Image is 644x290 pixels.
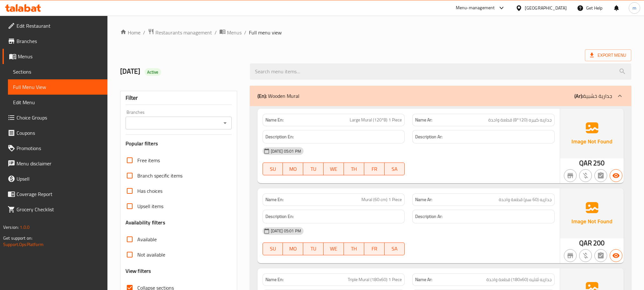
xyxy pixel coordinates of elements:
[346,164,362,174] span: TH
[3,186,107,202] a: Coverage Report
[306,244,321,253] span: TU
[126,91,232,105] div: Filter
[244,29,246,36] li: /
[17,129,102,137] span: Coupons
[263,163,283,175] button: SU
[574,91,583,101] b: (Ar):
[346,244,362,253] span: TH
[17,114,102,121] span: Choice Groups
[3,240,44,249] a: Support.OpsPlatform
[594,249,607,262] button: Not has choices
[579,249,592,262] button: Purchased item
[143,29,145,36] li: /
[13,68,102,76] span: Sections
[285,164,301,174] span: MO
[3,171,107,186] a: Upsell
[564,249,577,262] button: Not branch specific item
[3,234,32,242] span: Get support on:
[367,164,382,174] span: FR
[265,164,281,174] span: SU
[3,202,107,217] a: Grocery Checklist
[3,49,107,64] a: Menus
[120,29,140,36] a: Home
[364,243,385,255] button: FR
[13,83,102,91] span: Full Menu View
[350,117,402,123] span: Large Mural (120*8) 1 Piece
[306,164,321,174] span: TU
[385,243,405,255] button: SA
[155,29,212,36] span: Restaurants management
[137,187,162,195] span: Has choices
[361,196,402,203] span: Mural (60 cm) 1 Piece
[8,95,107,110] a: Edit Menu
[8,64,107,79] a: Sections
[265,117,284,123] strong: Name En:
[525,4,567,11] div: [GEOGRAPHIC_DATA]
[3,156,107,171] a: Menu disclaimer
[120,67,242,76] h2: [DATE]
[250,63,631,80] input: search
[257,92,299,100] p: Wooden Mural
[126,140,232,147] h3: Popular filters
[137,156,160,164] span: Free items
[17,37,102,45] span: Branches
[17,206,102,213] span: Grocery Checklist
[579,237,592,249] span: QAR
[579,169,592,182] button: Purchased item
[415,133,442,141] strong: Description Ar:
[17,22,102,30] span: Edit Restaurant
[3,223,19,231] span: Version:
[3,18,107,33] a: Edit Restaurant
[18,53,102,60] span: Menus
[221,119,230,127] button: Open
[633,4,636,11] span: m
[499,196,552,203] span: جداریه (60 سم) قطعة واحدة
[17,160,102,167] span: Menu disclaimer
[250,86,631,106] div: (En): Wooden Mural(Ar):جداریة خشبیة
[126,267,151,275] h3: View filters
[263,243,283,255] button: SU
[610,169,622,182] button: Available
[285,244,301,253] span: MO
[364,163,385,175] button: FR
[324,163,344,175] button: WE
[564,169,577,182] button: Not branch specific item
[594,169,607,182] button: Not has choices
[367,244,382,253] span: FR
[415,196,432,203] strong: Name Ar:
[488,117,552,123] span: جداریه كبیره (120*8) قطعة واحدة
[593,157,605,169] span: 250
[8,79,107,95] a: Full Menu View
[303,243,324,255] button: TU
[560,109,624,158] img: Ae5nvW7+0k+MAAAAAElFTkSuQmCC
[326,244,341,253] span: WE
[610,249,622,262] button: Available
[265,213,294,221] strong: Description En:
[486,276,552,283] span: جداریه ثلاثیه (180x60) قطعة واحدة
[456,4,495,12] div: Menu-management
[326,164,341,174] span: WE
[560,188,624,238] img: Ae5nvW7+0k+MAAAAAElFTkSuQmCC
[257,91,267,101] b: (En):
[344,163,364,175] button: TH
[20,223,30,231] span: 1.0.0
[593,237,605,249] span: 200
[17,190,102,198] span: Coverage Report
[17,175,102,183] span: Upsell
[148,28,212,37] a: Restaurants management
[283,163,303,175] button: MO
[3,110,107,125] a: Choice Groups
[265,196,284,203] strong: Name En:
[268,228,304,234] span: [DATE] 05:01 PM
[574,92,612,100] p: جداریة خشبیة
[385,163,405,175] button: SA
[227,29,242,36] span: Menus
[3,125,107,141] a: Coupons
[145,69,161,75] span: Active
[215,29,217,36] li: /
[17,144,102,152] span: Promotions
[324,243,344,255] button: WE
[348,276,402,283] span: Triple Mural (180x60) 1 Piece
[126,219,165,226] h3: Availability filters
[3,33,107,49] a: Branches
